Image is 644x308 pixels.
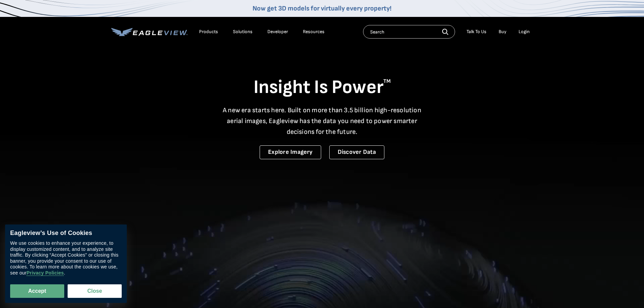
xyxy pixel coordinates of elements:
[10,230,122,237] div: Eagleview’s Use of Cookies
[499,29,506,35] a: Buy
[219,105,426,137] p: A new era starts here. Built on more than 3.5 billion high-resolution aerial images, Eagleview ha...
[383,78,391,85] sup: TM
[267,29,288,35] a: Developer
[253,4,391,13] a: Now get 3D models for virtually every property!
[111,76,533,99] h1: Insight Is Power
[26,270,64,276] a: Privacy Policies
[467,29,486,35] div: Talk To Us
[260,145,321,159] a: Explore Imagery
[68,284,122,298] button: Close
[519,29,530,35] div: Login
[10,284,64,298] button: Accept
[233,29,253,35] div: Solutions
[199,29,218,35] div: Products
[303,29,325,35] div: Resources
[329,145,384,159] a: Discover Data
[363,25,455,39] input: Search
[10,240,122,276] div: We use cookies to enhance your experience, to display customized content, and to analyze site tra...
